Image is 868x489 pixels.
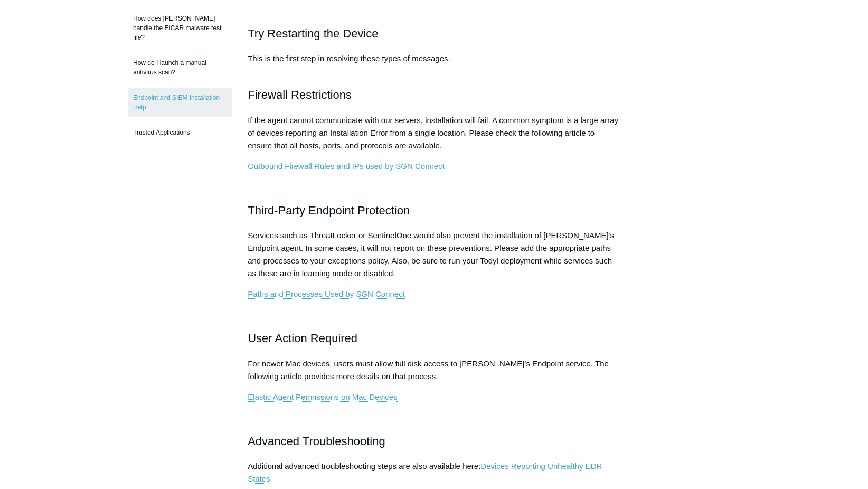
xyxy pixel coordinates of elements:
a: How do I launch a manual antivirus scan? [128,53,232,82]
h2: User Action Required [248,329,620,347]
a: How does [PERSON_NAME] handle the EICAR malware test file? [128,8,232,48]
p: For newer Mac devices, users must allow full disk access to [PERSON_NAME]'s Endpoint service. The... [248,358,620,383]
a: Paths and Processes Used by SGN Connect [248,289,405,299]
a: Trusted Applications [128,123,232,143]
a: Elastic Agent Permissions on Mac Devices [248,392,397,402]
h2: Try Restarting the Device [248,24,620,43]
a: Endpoint and SIEM Installation Help [128,88,232,117]
p: This is the first step in resolving these types of messages. [248,52,620,78]
h2: Firewall Restrictions [248,86,620,104]
p: If the agent cannot communicate with our servers, installation will fail. A common symptom is a l... [248,114,620,152]
h2: Advanced Troubleshooting [248,432,620,450]
a: Outbound Firewall Rules and IPs used by SGN Connect [248,162,445,171]
p: Additional advanced troubleshooting steps are also available here: [248,460,620,485]
h2: Third-Party Endpoint Protection [248,201,620,220]
p: Services such as ThreatLocker or SentinelOne would also prevent the installation of [PERSON_NAME]... [248,229,620,280]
